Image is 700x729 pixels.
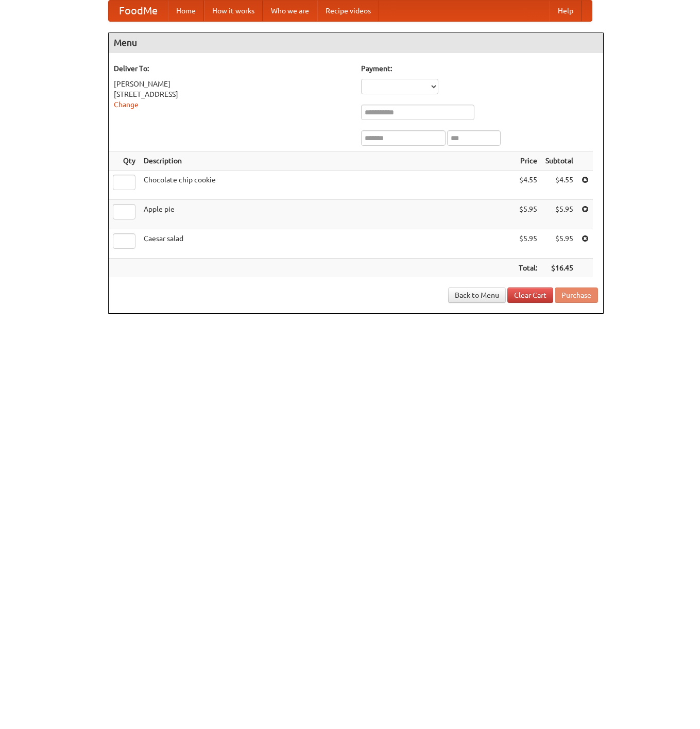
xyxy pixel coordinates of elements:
[114,63,351,74] h5: Deliver To:
[140,171,515,200] td: Chocolate chip cookie
[140,200,515,229] td: Apple pie
[114,79,351,89] div: [PERSON_NAME]
[541,259,577,278] th: $16.45
[204,1,263,21] a: How it works
[555,287,598,303] button: Purchase
[541,171,577,200] td: $4.55
[317,1,379,21] a: Recipe videos
[541,229,577,259] td: $5.95
[109,32,603,53] h4: Menu
[263,1,317,21] a: Who we are
[550,1,582,21] a: Help
[541,200,577,229] td: $5.95
[515,200,541,229] td: $5.95
[515,151,541,171] th: Price
[507,287,553,303] a: Clear Cart
[361,63,598,74] h5: Payment:
[448,287,506,303] a: Back to Menu
[109,1,168,21] a: FoodMe
[114,100,139,109] a: Change
[140,229,515,259] td: Caesar salad
[168,1,204,21] a: Home
[109,151,140,171] th: Qty
[541,151,577,171] th: Subtotal
[140,151,515,171] th: Description
[515,229,541,259] td: $5.95
[515,171,541,200] td: $4.55
[114,89,351,99] div: [STREET_ADDRESS]
[515,259,541,278] th: Total:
